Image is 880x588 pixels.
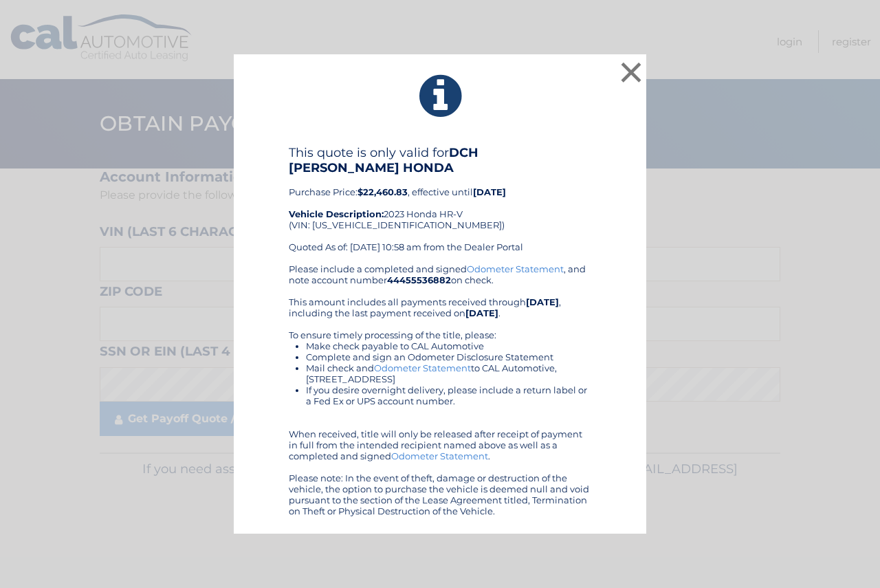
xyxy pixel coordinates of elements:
[467,263,564,274] a: Odometer Statement
[526,296,559,307] b: [DATE]
[306,384,591,406] li: If you desire overnight delivery, please include a return label or a Fed Ex or UPS account number.
[289,145,591,175] h4: This quote is only valid for
[289,145,478,175] b: DCH [PERSON_NAME] HONDA
[374,362,471,373] a: Odometer Statement
[289,145,591,263] div: Purchase Price: , effective until 2023 Honda HR-V (VIN: [US_VEHICLE_IDENTIFICATION_NUMBER]) Quote...
[617,58,645,86] button: ×
[357,186,408,197] b: $22,460.83
[465,307,498,318] b: [DATE]
[306,362,591,384] li: Mail check and to CAL Automotive, [STREET_ADDRESS]
[289,208,384,219] strong: Vehicle Description:
[387,274,451,285] b: 44455536882
[391,450,488,461] a: Odometer Statement
[289,263,591,516] div: Please include a completed and signed , and note account number on check. This amount includes al...
[306,351,591,362] li: Complete and sign an Odometer Disclosure Statement
[473,186,506,197] b: [DATE]
[306,340,591,351] li: Make check payable to CAL Automotive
